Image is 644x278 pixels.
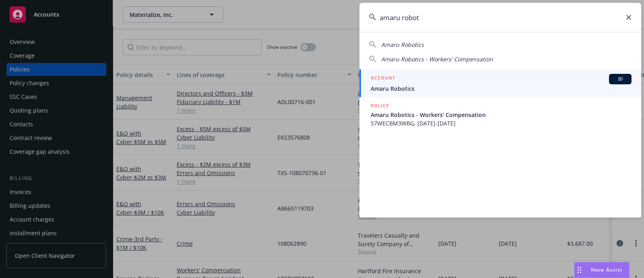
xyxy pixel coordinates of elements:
a: ACCOUNTBIAmaru Robotics [359,69,641,97]
h5: POLICY [371,102,389,110]
span: 57WECBM3WBG, [DATE]-[DATE] [371,119,632,128]
input: Search... [359,3,641,32]
a: POLICYAmaru Robotics - Workers' Compensation57WECBM3WBG, [DATE]-[DATE] [359,97,641,132]
span: Amaru Robotics [371,84,632,93]
button: Nova Assist [574,262,630,278]
span: BI [612,75,628,83]
span: Amaru Robotics - Workers' Compensation [371,111,632,119]
span: Amaru Robotics [381,41,424,48]
h5: ACCOUNT [371,74,395,84]
span: Amaru Robotics - Workers' Compensation [381,55,493,63]
span: Nova Assist [591,266,623,273]
div: Drag to move [574,262,584,278]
